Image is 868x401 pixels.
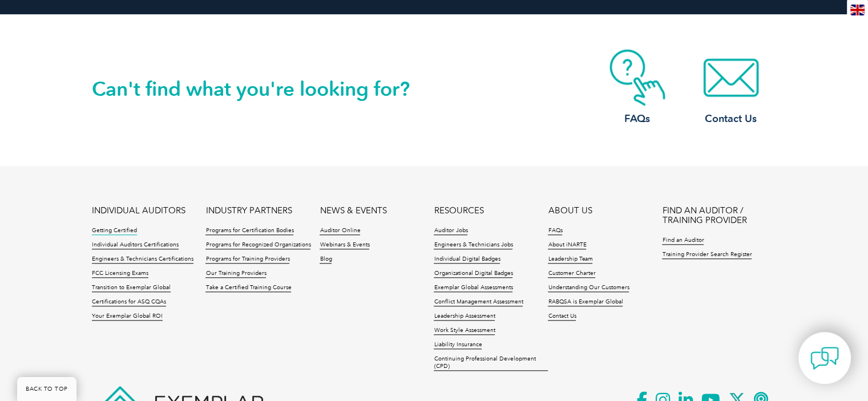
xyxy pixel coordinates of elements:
[434,270,512,278] a: Organizational Digital Badges
[548,298,623,306] a: RABQSA is Exemplar Global
[548,270,595,278] a: Customer Charter
[320,206,386,216] a: NEWS & EVENTS
[434,284,512,292] a: Exemplar Global Assessments
[92,256,193,264] a: Engineers & Technicians Certifications
[320,227,360,235] a: Auditor Online
[662,251,752,259] a: Training Provider Search Register
[592,49,683,126] a: FAQs
[548,284,629,292] a: Understanding Our Customers
[548,227,562,235] a: FAQs
[434,341,482,349] a: Liability Insurance
[548,206,592,216] a: ABOUT US
[662,206,776,225] a: FIND AN AUDITOR / TRAINING PROVIDER
[548,313,576,321] a: Contact Us
[92,227,137,235] a: Getting Certified
[592,112,683,126] h3: FAQs
[810,344,839,372] img: contact-chat.png
[434,355,548,371] a: Continuing Professional Development (CPD)
[92,206,185,216] a: INDIVIDUAL AUDITORS
[548,241,586,249] a: About iNARTE
[662,237,704,245] a: Find an Auditor
[17,377,76,401] a: BACK TO TOP
[205,270,266,278] a: Our Training Providers
[434,327,495,335] a: Work Style Assessment
[685,49,777,126] a: Contact Us
[434,256,500,264] a: Individual Digital Badges
[92,270,148,278] a: FCC Licensing Exams
[548,256,592,264] a: Leadership Team
[92,313,163,321] a: Your Exemplar Global ROI
[434,313,495,321] a: Leadership Assessment
[205,206,292,216] a: INDUSTRY PARTNERS
[685,49,777,106] img: contact-email.webp
[320,241,369,249] a: Webinars & Events
[92,80,434,98] h2: Can't find what you're looking for?
[205,227,293,235] a: Programs for Certification Bodies
[850,5,865,15] img: en
[592,49,683,106] img: contact-faq.webp
[205,241,310,249] a: Programs for Recognized Organizations
[434,241,512,249] a: Engineers & Technicians Jobs
[434,227,467,235] a: Auditor Jobs
[92,241,179,249] a: Individual Auditors Certifications
[320,256,332,264] a: Blog
[434,298,523,306] a: Conflict Management Assessment
[92,298,166,306] a: Certifications for ASQ CQAs
[92,284,171,292] a: Transition to Exemplar Global
[205,256,289,264] a: Programs for Training Providers
[205,284,291,292] a: Take a Certified Training Course
[434,206,483,216] a: RESOURCES
[685,112,777,126] h3: Contact Us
